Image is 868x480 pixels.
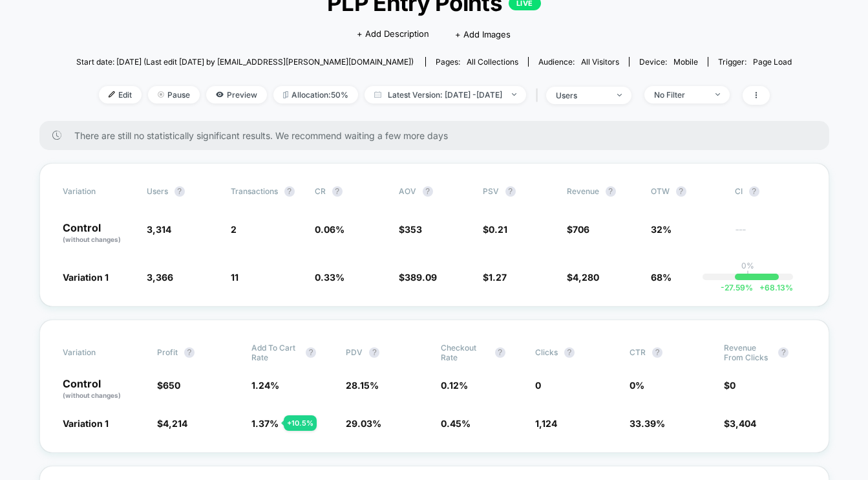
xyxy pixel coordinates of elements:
span: --- [735,226,806,245]
span: $ [724,418,756,429]
span: 1.27 [489,272,507,283]
span: PSV [483,186,499,196]
span: AOV [399,186,416,196]
span: 353 [405,224,422,235]
span: (without changes) [63,391,121,399]
span: mobile [673,57,698,67]
span: Page Load [753,57,792,67]
span: Latest Version: [DATE] - [DATE] [365,86,526,104]
span: 28.15 % [346,380,379,391]
span: Revenue [567,186,599,196]
button: ? [778,347,789,358]
span: users [147,186,168,196]
span: 11 [231,272,238,283]
img: rebalance [283,91,288,98]
button: ? [749,186,759,197]
span: Checkout Rate [441,343,489,362]
span: (without changes) [63,235,121,243]
span: 33.39 % [630,418,665,429]
span: 1,124 [535,418,557,429]
button: ? [369,347,379,358]
button: ? [306,347,316,358]
span: PDV [346,347,363,357]
span: Variation 1 [63,272,109,283]
span: 650 [163,380,180,391]
p: Control [63,223,134,245]
span: CI [735,186,806,197]
span: 0.21 [489,224,507,235]
span: Allocation: 50% [273,86,358,104]
span: 2 [231,224,237,235]
span: + Add Description [357,28,429,41]
span: Edit [99,86,142,104]
span: $ [724,380,736,391]
p: 0% [741,261,754,270]
span: | [533,86,546,105]
span: Add To Cart Rate [251,343,299,362]
span: 4,214 [163,418,187,429]
p: Control [63,378,144,400]
span: All Visitors [581,57,619,67]
span: 0.12 % [441,380,468,391]
button: ? [495,347,505,358]
span: 0 [730,380,736,391]
img: end [158,91,164,98]
span: 4,280 [573,272,599,283]
span: Device: [629,57,708,67]
span: Pause [148,86,200,104]
div: No Filter [654,90,706,100]
span: + [759,283,765,292]
button: ? [184,347,195,358]
button: ? [652,347,662,358]
span: There are still no statistically significant results. We recommend waiting a few more days [74,130,803,141]
span: Clicks [535,347,558,357]
div: + 10.5 % [284,415,317,431]
img: edit [109,91,115,98]
button: ? [175,186,185,197]
div: Pages: [436,57,518,67]
span: $ [483,272,507,283]
span: 0 [535,380,541,391]
span: 3,314 [147,224,171,235]
span: Variation 1 [63,418,109,429]
img: end [715,93,720,96]
span: $ [483,224,507,235]
button: ? [564,347,575,358]
span: $ [399,224,422,235]
span: $ [567,224,589,235]
span: 0.06 % [315,224,344,235]
span: CR [315,186,326,196]
img: calendar [374,91,381,98]
img: end [512,93,516,96]
span: 3,366 [147,272,173,283]
span: all collections [467,57,518,67]
span: Variation [63,343,134,362]
span: $ [399,272,437,283]
span: Profit [157,347,178,357]
span: Variation [63,186,134,197]
button: ? [505,186,516,197]
button: ? [606,186,616,197]
span: 0.45 % [441,418,471,429]
button: ? [423,186,433,197]
span: Transactions [231,186,278,196]
span: CTR [630,347,646,357]
img: end [617,94,622,96]
div: Audience: [538,57,619,67]
span: 68% [651,272,672,283]
span: 68.13 % [753,283,793,292]
button: ? [676,186,686,197]
span: 0.33 % [315,272,344,283]
div: Trigger: [718,57,792,67]
span: + Add Images [455,29,511,39]
span: Revenue From Clicks [724,343,772,362]
span: 29.03 % [346,418,381,429]
span: 32% [651,224,672,235]
span: 0 % [630,380,644,391]
span: 1.37 % [251,418,279,429]
span: $ [157,380,180,391]
span: $ [567,272,599,283]
button: ? [332,186,343,197]
span: OTW [651,186,722,197]
span: 3,404 [730,418,756,429]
